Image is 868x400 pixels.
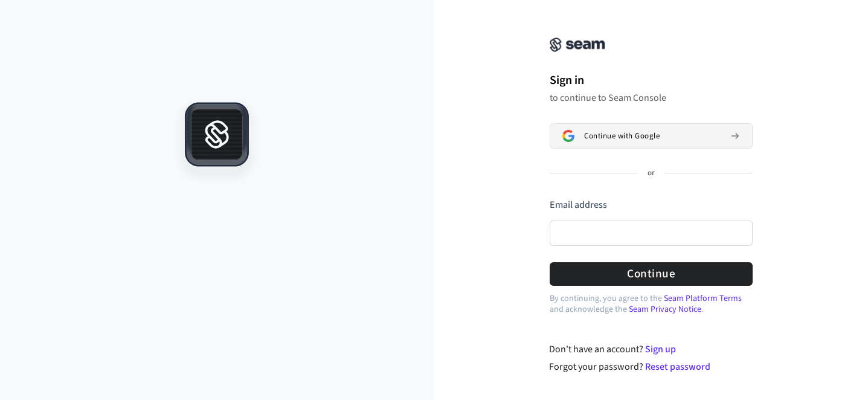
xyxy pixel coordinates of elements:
div: Forgot your password? [549,360,753,374]
button: Continue [550,262,753,286]
h1: Sign in [550,71,753,89]
p: By continuing, you agree to the and acknowledge the . [550,293,753,315]
span: Continue with Google [584,131,660,141]
img: Seam Console [550,37,605,52]
label: Email address [550,198,607,211]
button: Sign in with GoogleContinue with Google [550,123,753,149]
a: Seam Platform Terms [664,292,742,305]
a: Reset password [645,360,710,373]
a: Seam Privacy Notice [629,303,701,315]
img: Sign in with Google [562,130,574,142]
div: Don't have an account? [549,342,753,356]
p: or [648,168,655,179]
a: Sign up [645,343,676,356]
p: to continue to Seam Console [550,92,753,104]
